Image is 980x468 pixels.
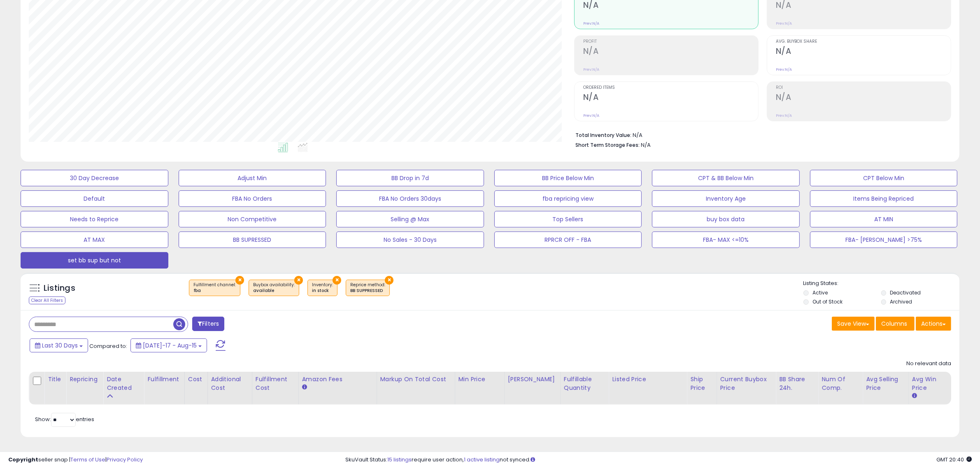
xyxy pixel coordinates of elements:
[302,375,373,384] div: Amazon Fees
[29,297,65,304] div: Clear All Filters
[890,289,921,296] label: Deactivated
[779,375,815,392] div: BB Share 24h.
[583,67,599,72] small: Prev: N/A
[345,456,972,464] div: SkuVault Status: require user action, not synced.
[193,288,236,294] div: fba
[179,190,326,207] button: FBA No Orders
[866,375,905,392] div: Avg Selling Price
[70,375,100,384] div: Repricing
[44,283,75,294] h5: Listings
[776,21,792,26] small: Prev: N/A
[193,282,236,294] span: Fulfillment channel :
[380,375,452,384] div: Markup on Total Cost
[583,0,758,12] h2: N/A
[143,341,197,350] span: [DATE]-17 - Aug-15
[583,86,758,90] span: Ordered Items
[583,113,599,118] small: Prev: N/A
[720,375,773,392] div: Current Buybox Price
[302,384,307,391] small: Amazon Fees.
[89,342,127,350] span: Compared to:
[810,170,958,186] button: CPT Below Min
[832,317,875,331] button: Save View
[179,170,326,186] button: Adjust Min
[211,375,249,392] div: Additional Cost
[8,456,38,463] strong: Copyright
[881,320,907,328] span: Columns
[30,338,88,352] button: Last 30 Days
[336,232,484,248] button: No Sales - 30 Days
[776,67,792,72] small: Prev: N/A
[936,456,972,463] span: 2025-09-15 20:40 GMT
[810,211,958,227] button: AT MIN
[336,211,484,227] button: Selling @ Max
[8,456,143,464] div: seller snap | |
[21,211,168,227] button: Needs to Reprice
[583,21,599,26] small: Prev: N/A
[906,360,951,368] div: No relevant data
[652,232,800,248] button: FBA- MAX <=10%
[21,232,168,248] button: AT MAX
[583,39,758,44] span: Profit
[890,298,912,305] label: Archived
[583,93,758,104] h2: N/A
[336,170,484,186] button: BB Drop in 7d
[652,211,800,227] button: buy box data
[575,130,945,139] li: N/A
[21,190,168,207] button: Default
[812,289,828,296] label: Active
[776,86,951,90] span: ROI
[188,375,204,384] div: Cost
[256,375,295,392] div: Fulfillment Cost
[494,190,642,207] button: fba repricing view
[776,39,951,44] span: Avg. Buybox Share
[494,232,642,248] button: RPRCR OFF - FBA
[336,190,484,207] button: FBA No Orders 30days
[387,456,412,463] a: 15 listings
[377,372,455,405] th: The percentage added to the cost of goods (COGS) that forms the calculator for Min & Max prices.
[876,317,915,331] button: Columns
[690,375,713,392] div: Ship Price
[916,317,951,331] button: Actions
[494,170,642,186] button: BB Price Below Min
[652,170,800,186] button: CPT & BB Below Min
[350,288,385,294] div: BB SUPPRESSED
[464,456,500,463] a: 1 active listing
[812,298,843,305] label: Out of Stock
[385,276,393,285] button: ×
[21,170,168,186] button: 30 Day Decrease
[35,415,94,423] span: Show: entries
[192,317,224,331] button: Filters
[253,282,295,294] span: Buybox availability :
[147,375,181,384] div: Fulfillment
[583,46,758,58] h2: N/A
[803,280,959,287] p: Listing States:
[575,132,631,139] b: Total Inventory Value:
[21,252,168,269] button: set bb sup but not
[235,276,244,285] button: ×
[912,392,917,400] small: Avg Win Price.
[912,375,947,392] div: Avg Win Price
[652,190,800,207] button: Inventory Age
[776,46,951,58] h2: N/A
[70,456,105,463] a: Terms of Use
[822,375,859,392] div: Num of Comp.
[564,375,605,392] div: Fulfillable Quantity
[179,232,326,248] button: BB SUPRESSED
[575,141,640,148] b: Short Term Storage Fees:
[179,211,326,227] button: Non Competitive
[612,375,683,384] div: Listed Price
[253,288,295,294] div: available
[312,288,333,294] div: in stock
[130,338,207,352] button: [DATE]-17 - Aug-15
[107,375,140,392] div: Date Created
[776,0,951,12] h2: N/A
[508,375,557,384] div: [PERSON_NAME]
[810,190,958,207] button: Items Being Repriced
[810,232,958,248] button: FBA- [PERSON_NAME] >75%
[350,282,385,294] span: Reprice method :
[312,282,333,294] span: Inventory :
[776,93,951,104] h2: N/A
[294,276,303,285] button: ×
[776,113,792,118] small: Prev: N/A
[459,375,501,384] div: Min Price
